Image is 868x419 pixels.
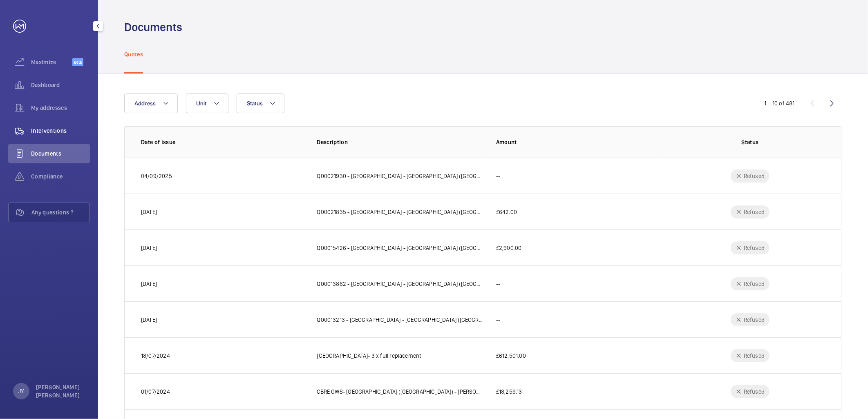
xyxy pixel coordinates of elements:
[141,138,304,146] p: Date of issue
[317,316,483,324] p: Q00013213 - [GEOGRAPHIC_DATA] - [GEOGRAPHIC_DATA] ([GEOGRAPHIC_DATA][PERSON_NAME])
[141,352,170,360] p: 18/07/2024
[496,138,662,146] p: Amount
[141,388,170,396] p: 01/07/2024
[317,388,483,396] p: CBRE GWS- [GEOGRAPHIC_DATA] ([GEOGRAPHIC_DATA]) - [PERSON_NAME] items - Lift 10 - [DATE]
[72,58,83,66] span: Beta
[496,244,522,252] p: £2,900.00
[141,316,157,324] p: [DATE]
[196,100,207,107] span: Unit
[31,149,90,158] span: Documents
[496,172,500,180] p: --
[317,280,483,288] p: Q00013862 - [GEOGRAPHIC_DATA] - [GEOGRAPHIC_DATA] ([GEOGRAPHIC_DATA][PERSON_NAME])
[36,383,85,399] p: [PERSON_NAME] [PERSON_NAME]
[496,388,522,396] p: £18,259.13
[141,208,157,216] p: [DATE]
[31,127,90,135] span: Interventions
[134,100,156,107] span: Address
[744,208,765,216] p: Refused
[247,100,263,107] span: Status
[744,388,765,396] p: Refused
[317,352,421,360] p: [GEOGRAPHIC_DATA]- 3 x full replacement
[744,280,765,288] p: Refused
[317,244,483,252] p: Q00015426 - [GEOGRAPHIC_DATA] - [GEOGRAPHIC_DATA] ([GEOGRAPHIC_DATA][PERSON_NAME])
[496,352,526,360] p: £612,501.00
[141,172,172,180] p: 04/09/2025
[496,316,500,324] p: --
[31,58,72,66] span: Maximize
[317,172,483,180] p: Q00021930 - [GEOGRAPHIC_DATA] - [GEOGRAPHIC_DATA] ([GEOGRAPHIC_DATA])
[141,280,157,288] p: [DATE]
[496,280,500,288] p: --
[31,172,90,181] span: Compliance
[317,208,483,216] p: Q00021835 - [GEOGRAPHIC_DATA] - [GEOGRAPHIC_DATA] ([GEOGRAPHIC_DATA][PERSON_NAME])
[141,244,157,252] p: [DATE]
[186,94,228,113] button: Unit
[31,81,90,89] span: Dashboard
[744,316,765,324] p: Refused
[744,172,765,180] p: Refused
[31,208,89,216] span: Any questions ?
[317,138,483,146] p: Description
[496,208,517,216] p: £642.00
[124,94,178,113] button: Address
[237,94,285,113] button: Status
[18,387,24,395] p: JY
[124,20,182,35] h1: Documents
[765,99,795,107] div: 1 – 10 of 481
[744,352,765,360] p: Refused
[744,244,765,252] p: Refused
[124,50,143,58] p: Quotes
[676,138,825,146] p: Status
[31,104,90,112] span: My addresses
